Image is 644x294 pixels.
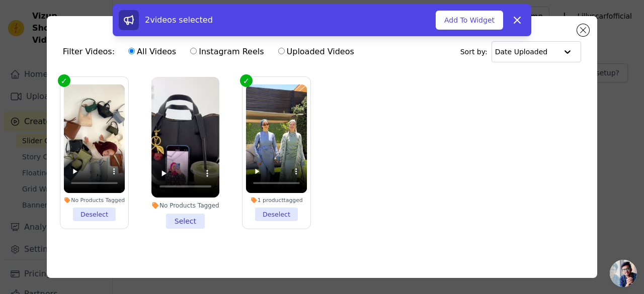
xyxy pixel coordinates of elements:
span: 2 videos selected [145,15,213,25]
div: No Products Tagged [151,202,219,210]
div: Sort by: [460,41,582,62]
div: Open chat [610,260,637,287]
label: Uploaded Videos [278,45,355,58]
div: Filter Videos: [63,40,360,63]
label: Instagram Reels [190,45,264,58]
label: All Videos [128,45,177,58]
div: 1 product tagged [246,197,307,204]
button: Add To Widget [436,11,503,30]
div: No Products Tagged [64,197,125,204]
